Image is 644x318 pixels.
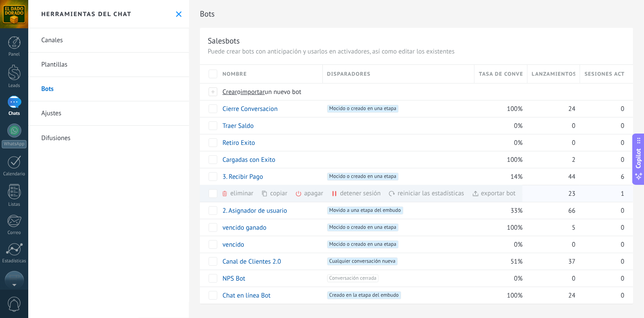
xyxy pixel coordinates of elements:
a: Canal de Clientes 2.0 [222,258,281,266]
span: 0 [621,156,624,164]
span: Nombre [222,70,247,78]
div: 33% [475,202,523,219]
div: 0 [528,270,576,287]
span: Mocido o creado en una etapa [327,105,399,113]
div: Correo [2,230,27,236]
span: 0 [621,224,624,232]
span: 6 [621,173,624,181]
div: 0% [475,134,523,151]
a: Chat en línea Bot [222,291,271,300]
span: 24 [568,105,575,113]
a: Retiro Exito [222,139,255,147]
div: 0 [580,202,624,219]
span: 0% [514,241,523,249]
a: Difusiones [28,126,189,150]
div: Panel [2,52,27,57]
span: 0% [514,122,523,130]
span: Conversación cerrada [327,274,379,282]
div: 24 [528,287,576,304]
a: Traer Saldo [222,122,254,130]
span: 0 [621,122,624,130]
div: 37 [528,253,576,270]
a: Canales [28,28,189,53]
span: un nuevo bot [265,88,301,96]
div: 0 [580,253,624,270]
div: 100% [475,287,523,304]
span: Copilot [634,148,643,168]
div: eliminar [221,185,283,202]
span: Movido a una etapa del embudo [327,207,403,214]
span: 0 [572,274,575,283]
span: 0% [514,139,523,147]
span: 23 [568,190,575,198]
div: 0 [580,117,624,134]
span: 14% [511,173,523,181]
span: 0 [621,241,624,249]
span: 0 [621,207,624,215]
span: o [237,88,241,96]
div: 6 [580,168,624,185]
a: NPS Bot [222,274,245,283]
span: Mocido o creado en una etapa [327,173,399,181]
span: Mocido o creado en una etapa [327,224,399,231]
div: 0 [580,236,624,253]
span: 0% [514,274,523,283]
div: 100% [475,151,523,168]
div: Leads [2,83,27,89]
span: 100% [507,105,523,113]
span: Disparadores [327,70,371,78]
div: reiniciar las estadísticas [388,185,494,202]
span: 5 [572,224,575,232]
div: exportar bot [472,185,516,202]
span: Cualquier conversación nueva [327,258,398,265]
div: Chats [2,111,27,117]
span: 2 [572,156,575,164]
a: Cargadas con Exito [222,156,276,164]
a: Ajustes [28,101,189,126]
span: 44 [568,173,575,181]
div: 100% [475,100,523,117]
div: 24 [528,100,576,117]
div: 0% [475,117,523,134]
div: Bots [580,84,624,100]
div: 0% [475,270,523,287]
a: vencido ganado [222,224,266,232]
div: 5 [528,219,576,236]
div: Bots [528,84,576,100]
span: 33% [511,207,523,215]
span: 1 [621,190,624,198]
span: 100% [507,291,523,300]
span: Sesiones activas [584,70,624,78]
span: Creado en la etapa del embudo [327,291,401,299]
span: 0 [621,139,624,147]
div: Calendario [2,171,27,177]
div: 2 [528,151,576,168]
div: 44 [528,168,576,185]
a: 2. Asignador de usuario [222,207,287,215]
div: 1 [580,185,624,202]
div: 66 [528,202,576,219]
div: 0 [580,134,624,151]
div: detener sesión [331,185,411,202]
img: Fromni [9,275,20,286]
span: Lanzamientos totales [532,70,576,78]
span: 66 [568,207,575,215]
span: Tasa de conversión [479,70,523,78]
span: 0 [621,258,624,266]
div: 0 [528,134,576,151]
span: 0 [621,105,624,113]
span: Mocido o creado en una etapa [327,241,399,248]
div: copiar [261,185,317,202]
span: Crear [222,88,237,96]
a: Cierre Conversacion [222,105,278,113]
div: apagar [295,185,353,202]
div: 0 [528,117,576,134]
span: 100% [507,156,523,164]
div: 51% [475,253,523,270]
a: Plantillas [28,53,189,77]
a: 3. Recibir Pago [222,173,263,181]
div: 100% [475,219,523,236]
div: 14% [475,168,523,185]
div: WhatsApp [2,140,27,148]
span: importar [241,88,265,96]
